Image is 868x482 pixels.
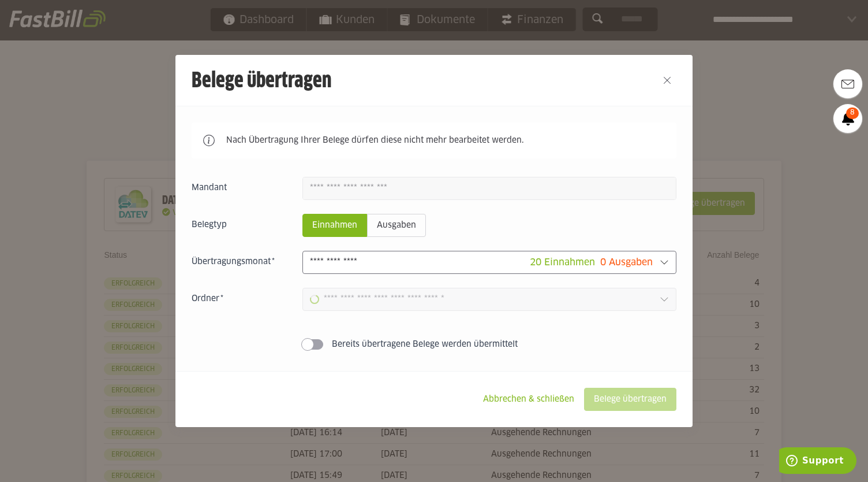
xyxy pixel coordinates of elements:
span: 20 Einnahmen [530,258,595,267]
sl-button: Abbrechen & schließen [473,388,584,411]
sl-switch: Bereits übertragene Belege werden übermittelt [192,339,676,350]
iframe: Öffnet ein Widget, in dem Sie weitere Informationen finden [779,447,856,476]
span: 8 [846,107,859,119]
sl-radio-button: Ausgaben [367,214,426,237]
sl-button: Belege übertragen [584,388,676,411]
sl-radio-button: Einnahmen [302,214,367,237]
a: 8 [833,104,862,133]
span: 0 Ausgaben [600,258,653,267]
